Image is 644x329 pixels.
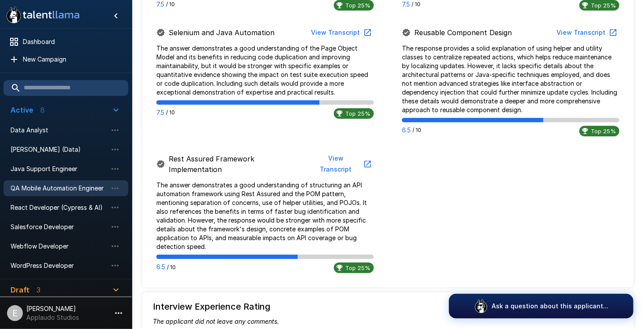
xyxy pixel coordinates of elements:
span: Top 25% [342,2,374,9]
p: The answer demonstrates a good understanding of the Page Object Model and its benefits in reducin... [156,44,374,97]
button: View Transcript [308,25,374,41]
span: Top 25% [587,128,619,135]
img: logo_glasses@2x.png [474,299,488,313]
p: Rest Assured Framework Implementation [169,154,308,175]
button: Ask a question about this applicant... [449,294,633,318]
p: The answer demonstrates a good understanding of structuring an API automation framework using Res... [156,181,374,251]
p: Reusable Component Design [414,27,512,38]
span: Top 25% [587,2,619,9]
i: The applicant did not leave any comments. [153,318,279,325]
span: / 10 [412,126,421,135]
button: View Transcript [553,25,619,41]
span: Top 25% [342,110,374,117]
p: Selenium and Java Automation [169,27,275,38]
p: Ask a question about this applicant... [492,302,608,311]
span: Top 25% [342,264,374,271]
span: / 10 [166,108,175,117]
h6: Interview Experience Rating [153,300,279,314]
p: 6.5 [156,263,165,271]
button: View Transcript [308,150,374,177]
p: 6.5 [402,126,411,135]
p: 7.5 [156,108,164,117]
p: The response provides a solid explanation of using helper and utility classes to centralize repea... [402,44,619,114]
span: / 10 [167,263,176,272]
